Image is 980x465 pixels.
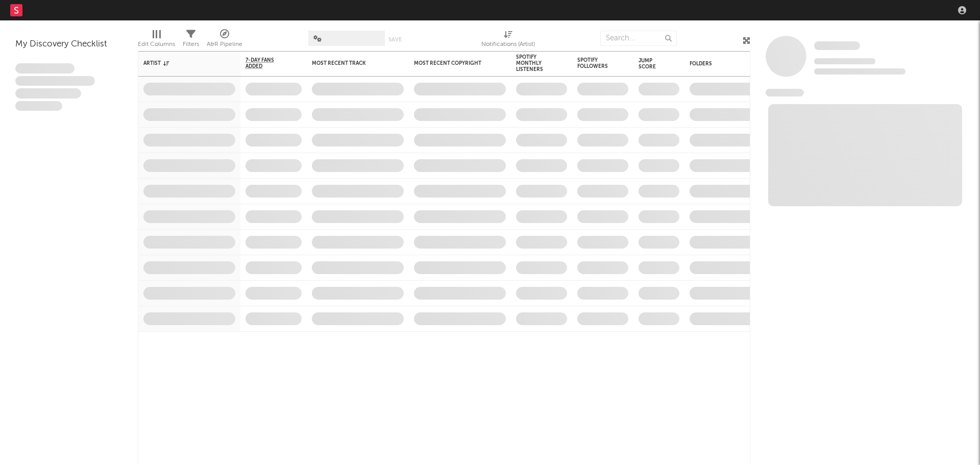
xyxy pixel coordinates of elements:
button: Save [388,37,402,42]
div: Edit Columns [138,26,175,55]
span: News Feed [766,89,804,96]
span: Praesent ac interdum [15,88,81,99]
div: Edit Columns [138,38,175,51]
div: Most Recent Copyright [414,60,491,66]
div: Spotify Monthly Listeners [516,54,552,72]
div: Notifications (Artist) [481,26,535,55]
div: Jump Score [639,58,664,70]
span: Tracking Since: [DATE] [814,58,875,64]
span: Lorem ipsum dolor [15,63,75,74]
div: Notifications (Artist) [481,38,535,51]
div: A&R Pipeline [207,38,242,51]
a: Some Artist [814,41,860,51]
div: Filters [183,38,199,51]
span: Aliquam viverra [15,101,62,111]
div: Filters [183,26,199,55]
span: 7-Day Fans Added [246,57,286,69]
div: Artist [143,60,220,66]
span: 0 fans last week [814,68,905,75]
div: Folders [690,61,766,67]
div: A&R Pipeline [207,26,242,55]
input: Search... [600,31,677,46]
div: My Discovery Checklist [15,38,122,51]
span: Some Artist [814,41,860,50]
div: Spotify Followers [577,57,613,69]
span: Integer aliquet in purus et [15,76,95,86]
div: Most Recent Track [312,60,388,66]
